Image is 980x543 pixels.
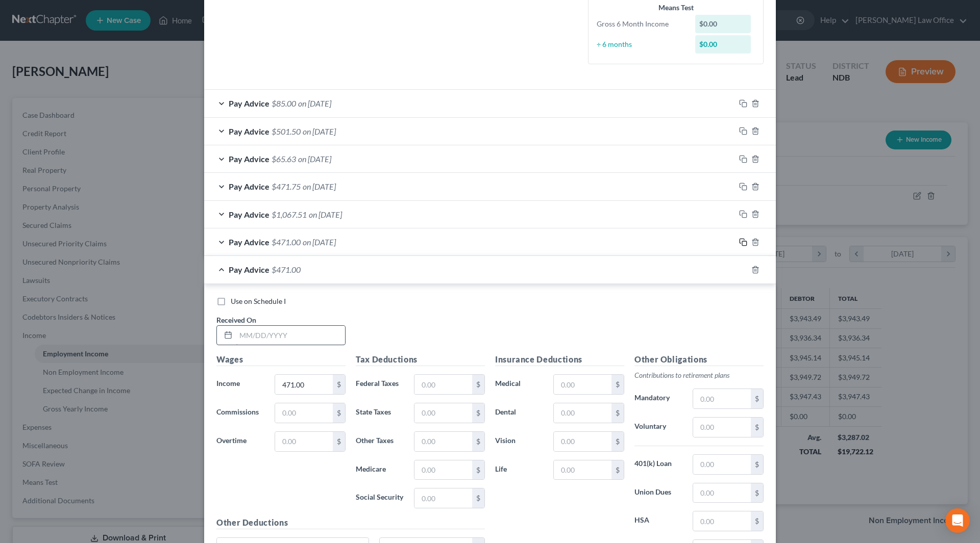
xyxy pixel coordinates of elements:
input: 0.00 [554,432,611,451]
input: 0.00 [693,483,751,503]
div: Means Test [597,3,755,13]
div: Gross 6 Month Income [592,19,690,29]
div: $ [611,375,624,394]
span: Use on Schedule I [231,297,286,305]
div: $0.00 [695,35,751,54]
label: Commissions [211,403,269,423]
input: 0.00 [414,432,472,451]
span: $1,067.51 [272,210,307,219]
input: 0.00 [414,488,472,508]
h5: Tax Deductions [356,353,485,366]
label: Union Dues [629,483,688,503]
input: 0.00 [693,455,751,474]
div: Open Intercom Messenger [945,508,970,533]
label: Federal Taxes [351,374,409,395]
span: $471.75 [272,182,301,191]
input: 0.00 [693,418,751,437]
span: Income [216,379,240,387]
label: HSA [629,511,688,531]
label: Medicare [351,460,409,480]
label: Dental [490,403,548,423]
input: 0.00 [275,403,333,423]
input: MM/DD/YYYY [236,326,345,345]
input: 0.00 [275,432,333,451]
input: 0.00 [414,375,472,394]
label: Other Taxes [351,431,409,452]
div: $ [751,483,763,503]
span: on [DATE] [309,210,342,219]
span: on [DATE] [303,182,336,191]
span: Pay Advice [229,98,269,108]
input: 0.00 [554,375,611,394]
span: Received On [216,316,256,324]
span: $85.00 [272,98,296,108]
input: 0.00 [554,460,611,480]
label: Overtime [211,431,269,452]
span: $65.63 [272,154,296,164]
input: 0.00 [414,403,472,423]
div: $ [751,389,763,408]
span: Pay Advice [229,210,269,219]
span: on [DATE] [298,154,331,164]
label: Voluntary [629,417,688,437]
p: Contributions to retirement plans [634,370,764,380]
span: on [DATE] [298,98,331,108]
div: $ [611,403,624,423]
div: $ [472,432,484,451]
div: $ [472,460,484,480]
h5: Insurance Deductions [495,353,624,366]
span: Pay Advice [229,265,269,274]
div: $ [611,432,624,451]
h5: Other Obligations [634,353,764,366]
span: $471.00 [272,237,301,247]
div: $ [472,488,484,508]
input: 0.00 [275,375,333,394]
label: State Taxes [351,403,409,423]
h5: Other Deductions [216,516,485,529]
span: $501.50 [272,126,301,136]
span: Pay Advice [229,126,269,136]
div: $0.00 [695,15,751,33]
div: $ [333,432,345,451]
div: $ [472,403,484,423]
label: Life [490,460,548,480]
input: 0.00 [693,511,751,531]
div: $ [611,460,624,480]
h5: Wages [216,353,346,366]
input: 0.00 [693,389,751,408]
div: $ [472,375,484,394]
span: on [DATE] [303,126,336,136]
div: $ [751,511,763,531]
span: on [DATE] [303,237,336,247]
span: Pay Advice [229,237,269,247]
span: $471.00 [272,265,301,274]
div: $ [751,418,763,437]
input: 0.00 [414,460,472,480]
span: Pay Advice [229,182,269,191]
input: 0.00 [554,403,611,423]
label: Social Security [351,488,409,508]
span: Pay Advice [229,154,269,164]
label: Vision [490,431,548,452]
label: Medical [490,374,548,395]
div: $ [333,375,345,394]
div: $ [751,455,763,474]
label: 401(k) Loan [629,454,688,475]
div: ÷ 6 months [592,39,690,49]
div: $ [333,403,345,423]
label: Mandatory [629,389,688,409]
